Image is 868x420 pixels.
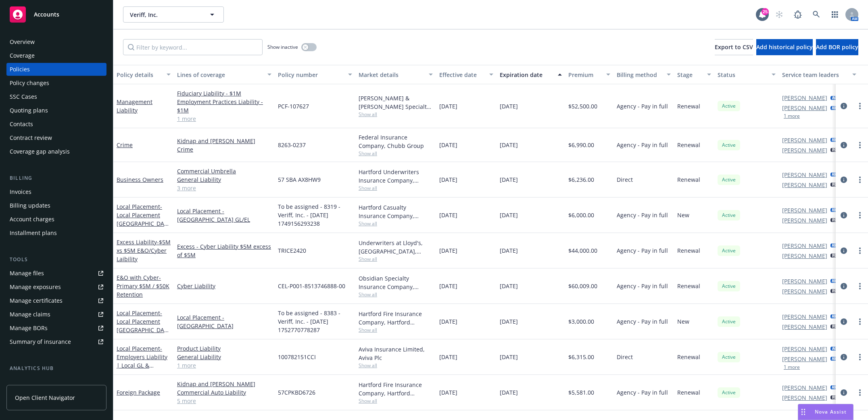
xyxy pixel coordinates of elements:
[117,203,169,253] a: Local Placement
[500,353,518,361] span: [DATE]
[10,213,54,226] div: Account charges
[855,352,865,362] a: more
[782,312,827,321] a: [PERSON_NAME]
[177,353,271,361] a: General Liability
[6,227,106,239] a: Installment plans
[6,104,106,117] a: Quoting plans
[839,281,849,291] a: circleInformation
[677,141,700,149] span: Renewal
[568,317,594,326] span: $3,000.00
[123,39,263,55] input: Filter by keyword...
[6,131,106,144] a: Contract review
[500,71,553,79] div: Expiration date
[177,313,271,330] a: Local Placement - [GEOGRAPHIC_DATA]
[177,89,271,98] a: Fiduciary Liability - $1M
[177,175,271,184] a: General Liability
[721,283,737,290] span: Active
[782,181,827,189] a: [PERSON_NAME]
[359,94,433,111] div: [PERSON_NAME] & [PERSON_NAME] Specialty Insurance Company, [PERSON_NAME] & [PERSON_NAME] ([GEOGRA...
[10,145,70,158] div: Coverage gap analysis
[439,141,457,149] span: [DATE]
[782,252,827,260] a: [PERSON_NAME]
[278,309,352,334] span: To be assigned - 8383 - Veriff, Inc. - [DATE] 1752770778287
[855,140,865,150] a: more
[677,102,700,110] span: Renewal
[782,241,827,250] a: [PERSON_NAME]
[267,44,298,50] span: Show inactive
[715,43,753,51] span: Export to CSV
[15,393,75,402] span: Open Client Navigator
[177,98,271,114] a: Employment Practices Liability - $1M
[6,77,106,89] a: Policy changes
[177,282,271,290] a: Cyber Liability
[721,102,737,110] span: Active
[10,118,33,131] div: Contacts
[177,207,271,224] a: Local Placement - [GEOGRAPHIC_DATA] GL/EL
[827,6,843,23] a: Switch app
[10,104,48,117] div: Quoting plans
[359,168,433,185] div: Hartford Underwriters Insurance Company, Hartford Insurance Group
[6,308,106,321] a: Manage claims
[6,185,106,198] a: Invoices
[10,199,50,212] div: Billing updates
[721,247,737,254] span: Active
[617,175,633,184] span: Direct
[782,146,827,154] a: [PERSON_NAME]
[359,310,433,326] div: Hartford Fire Insurance Company, Hartford Insurance Group
[839,210,849,220] a: circleInformation
[359,326,433,333] span: Show all
[855,317,865,326] a: more
[10,185,31,198] div: Invoices
[6,145,106,158] a: Coverage gap analysis
[782,277,827,285] a: [PERSON_NAME]
[436,65,497,84] button: Effective date
[500,388,518,397] span: [DATE]
[782,104,827,112] a: [PERSON_NAME]
[815,408,847,415] span: Nova Assist
[177,184,271,192] a: 3 more
[816,39,858,55] button: Add BOR policy
[839,352,849,362] a: circleInformation
[6,364,106,372] div: Analytics hub
[278,282,345,290] span: CEL-P001-8513746888-00
[117,238,171,263] span: - $5M xs $5M E&O/Cyber Laibility
[6,281,106,293] span: Manage exposures
[359,203,433,220] div: Hartford Casualty Insurance Company, Hartford Insurance Group
[677,211,689,219] span: New
[359,291,433,298] span: Show all
[355,65,436,84] button: Market details
[117,345,167,386] span: - Employers Liability | Local GL & [GEOGRAPHIC_DATA]
[784,365,800,370] button: 1 more
[177,167,271,175] a: Commercial Umbrella
[359,71,424,79] div: Market details
[6,322,106,335] a: Manage BORs
[439,317,457,326] span: [DATE]
[617,141,668,149] span: Agency - Pay in full
[855,246,865,256] a: more
[6,63,106,76] a: Policies
[674,65,714,84] button: Stage
[617,317,668,326] span: Agency - Pay in full
[117,176,163,183] a: Business Owners
[10,376,77,389] div: Loss summary generator
[10,335,71,348] div: Summary of insurance
[771,6,787,23] a: Start snowing
[439,211,457,219] span: [DATE]
[113,65,174,84] button: Policy details
[568,388,594,397] span: $5,581.00
[6,256,106,264] div: Tools
[359,133,433,150] div: Federal Insurance Company, Chubb Group
[500,211,518,219] span: [DATE]
[677,317,689,326] span: New
[10,63,30,76] div: Policies
[359,274,433,291] div: Obsidian Specialty Insurance Company, Obsidian Specialty Insurance Company, CRC Group
[177,344,271,353] a: Product Liability
[568,175,594,184] span: $6,236.00
[677,282,700,290] span: Renewal
[782,393,827,402] a: [PERSON_NAME]
[500,141,518,149] span: [DATE]
[782,71,847,79] div: Service team leaders
[782,216,827,225] a: [PERSON_NAME]
[117,98,152,114] a: Management Liability
[359,111,433,118] span: Show all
